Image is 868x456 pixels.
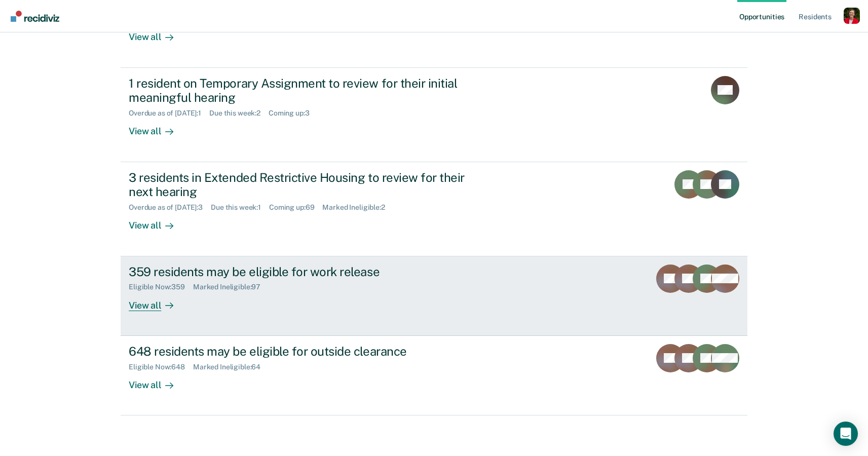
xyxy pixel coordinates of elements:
[129,109,209,118] div: Overdue as of [DATE] : 1
[129,170,484,200] div: 3 residents in Extended Restrictive Housing to review for their next hearing
[121,68,747,162] a: 1 resident on Temporary Assignment to review for their initial meaningful hearingOverdue as of [D...
[121,256,747,336] a: 359 residents may be eligible for work releaseEligible Now:359Marked Ineligible:97View all
[844,8,860,24] button: Profile dropdown button
[129,291,185,311] div: View all
[129,283,193,291] div: Eligible Now : 359
[129,371,185,391] div: View all
[129,264,484,279] div: 359 residents may be eligible for work release
[11,11,59,22] img: Recidiviz
[129,363,193,371] div: Eligible Now : 648
[129,212,185,232] div: View all
[269,203,322,212] div: Coming up : 69
[121,336,747,415] a: 648 residents may be eligible for outside clearanceEligible Now:648Marked Ineligible:64View all
[129,76,484,105] div: 1 resident on Temporary Assignment to review for their initial meaningful hearing
[834,422,858,446] div: Open Intercom Messenger
[269,109,318,118] div: Coming up : 3
[193,363,269,371] div: Marked Ineligible : 64
[193,283,269,291] div: Marked Ineligible : 97
[211,203,269,212] div: Due this week : 1
[129,118,185,137] div: View all
[121,162,747,256] a: 3 residents in Extended Restrictive Housing to review for their next hearingOverdue as of [DATE]:...
[129,23,185,43] div: View all
[129,203,211,212] div: Overdue as of [DATE] : 3
[209,109,269,118] div: Due this week : 2
[129,344,484,359] div: 648 residents may be eligible for outside clearance
[322,203,393,212] div: Marked Ineligible : 2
